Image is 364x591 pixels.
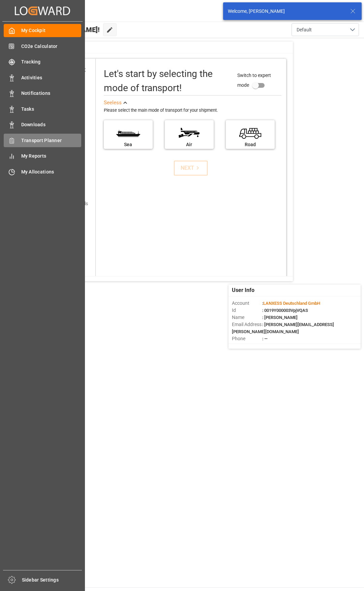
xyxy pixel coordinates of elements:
[237,73,271,88] span: Switch to expert mode
[21,168,82,176] span: My Allocations
[21,153,82,160] span: My Reports
[174,161,208,176] button: NEXT
[262,308,308,313] span: : 0019Y000003VpjVQAS
[292,23,359,36] button: open menu
[262,336,268,341] span: : —
[21,27,82,34] span: My Cockpit
[4,55,81,69] a: Tracking
[262,301,320,306] span: :
[104,99,122,107] div: See less
[22,576,82,584] span: Sidebar Settings
[232,335,262,342] span: Phone
[229,141,271,148] div: Road
[21,106,82,113] span: Tasks
[262,315,298,320] span: : [PERSON_NAME]
[4,39,81,53] a: CO2e Calculator
[21,121,82,128] span: Downloads
[4,150,81,163] a: My Reports
[232,307,262,314] span: Id
[104,67,231,95] div: Let's start by selecting the mode of transport!
[107,141,149,148] div: Sea
[232,321,262,328] span: Email Address
[21,137,82,144] span: Transport Planner
[181,164,201,172] div: NEXT
[232,300,262,307] span: Account
[4,71,81,84] a: Activities
[46,200,88,207] div: Add shipping details
[4,118,81,131] a: Downloads
[21,74,82,81] span: Activities
[4,102,81,115] a: Tasks
[297,26,312,33] span: Default
[4,165,81,178] a: My Allocations
[27,23,100,36] span: Hello [PERSON_NAME]!
[232,342,262,349] span: Account Type
[228,8,344,15] div: Welcome, [PERSON_NAME]
[4,134,81,147] a: Transport Planner
[262,343,279,348] span: : Shipper
[232,286,254,294] span: User Info
[4,87,81,100] a: Notifications
[104,107,281,114] div: Please select the main mode of transport for your shipment.
[168,141,210,148] div: Air
[21,90,82,97] span: Notifications
[21,43,82,50] span: CO2e Calculator
[232,314,262,321] span: Name
[263,301,320,306] span: LANXESS Deutschland GmbH
[21,58,82,65] span: Tracking
[232,322,334,334] span: : [PERSON_NAME][EMAIL_ADDRESS][PERSON_NAME][DOMAIN_NAME]
[4,24,81,37] a: My Cockpit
